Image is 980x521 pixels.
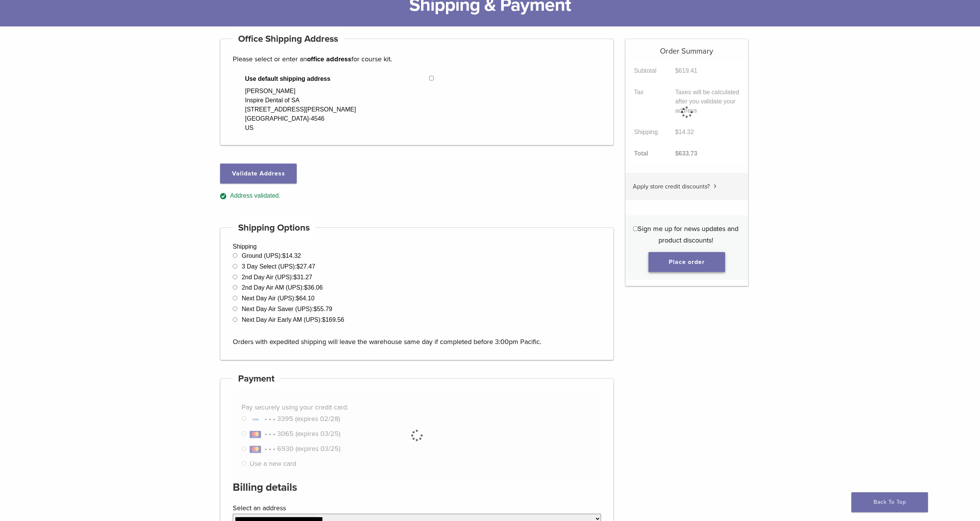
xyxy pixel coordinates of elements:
[233,219,315,237] h4: Shipping Options
[296,295,315,301] bdi: 64.10
[242,316,344,323] label: Next Day Air Early AM (UPS):
[282,252,301,259] bdi: 14.32
[314,306,317,312] span: $
[633,183,710,190] span: Apply store credit discounts?
[220,191,614,201] div: Address validated.
[220,164,297,183] button: Validate Address
[304,284,307,291] span: $
[304,284,323,291] bdi: 36.06
[297,263,300,270] span: $
[296,295,299,301] span: $
[648,252,725,272] button: Place order
[322,316,344,323] bdi: 169.56
[245,87,356,133] div: [PERSON_NAME] Inspire Dental of SA [STREET_ADDRESS][PERSON_NAME] [GEOGRAPHIC_DATA]-4546 US
[294,274,297,280] span: $
[242,306,332,312] label: Next Day Air Saver (UPS):
[220,228,614,360] div: Shipping
[233,502,599,514] label: Select an address
[851,492,928,512] a: Back To Top
[314,306,332,312] bdi: 55.79
[242,263,315,270] label: 3 Day Select (UPS):
[294,274,312,280] bdi: 31.27
[297,263,315,270] bdi: 27.47
[233,370,280,388] h4: Payment
[245,74,429,84] span: Use default shipping address
[242,252,301,259] label: Ground (UPS):
[322,316,325,323] span: $
[242,274,312,280] label: 2nd Day Air (UPS):
[633,226,638,231] input: Sign me up for news updates and product discounts!
[242,295,314,301] label: Next Day Air (UPS):
[714,184,717,188] img: caret.svg
[233,324,601,347] p: Orders with expedited shipping will leave the warehouse same day if completed before 3:00pm Pacific.
[307,55,351,63] strong: office address
[233,53,601,65] p: Please select or enter an for course kit.
[626,39,748,56] h5: Order Summary
[233,478,601,496] h3: Billing details
[242,284,323,291] label: 2nd Day Air AM (UPS):
[233,30,344,48] h4: Office Shipping Address
[282,252,286,259] span: $
[638,224,738,244] span: Sign me up for news updates and product discounts!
